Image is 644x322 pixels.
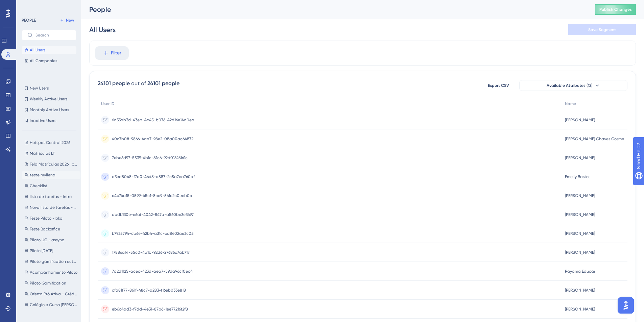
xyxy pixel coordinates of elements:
[30,47,45,53] span: All Users
[22,160,80,168] button: Tela Matrículas 2026 liberada!
[22,290,80,298] button: Oferta Pró Ativa - Crédito
[89,25,116,34] div: All Users
[22,84,76,92] button: New Users
[30,270,77,275] span: Acompanhamento Piloto
[22,257,80,266] button: Piloto gamification out/24
[30,259,78,264] span: Piloto gamification out/24
[30,162,78,167] span: Tela Matrículas 2026 liberada!
[112,174,195,179] span: a3ed8048-f7a0-46d8-a887-2c5a7ea760af
[98,79,130,88] div: 24101 people
[66,18,74,23] span: New
[22,214,80,222] button: Teste Piloto - bko
[112,306,188,312] span: eb6c4ad3-f7dd-4e31-87b6-1ee77216f2f8
[22,139,80,147] button: Hotspot Central 2026
[35,33,71,38] input: Search
[30,302,78,307] span: Colégio e Curso [PERSON_NAME] - PB
[30,237,64,243] span: Piloto UG - assync
[112,117,194,123] span: 6d33ab3d-43eb-4c45-b076-42d16e14d0ea
[112,193,192,198] span: c4b74a15-0599-45c1-8ce9-561c2c0eeb0c
[22,193,80,201] button: lista de tarefas - intro
[30,291,78,297] span: Oferta Pró Ativa - Crédito
[30,248,53,253] span: Piloto [DATE]
[30,107,69,113] span: Monthly Active Users
[565,155,595,160] span: [PERSON_NAME]
[30,172,55,178] span: teste myllena
[616,295,636,316] iframe: UserGuiding AI Assistant Launcher
[547,83,593,88] span: Available Attributes (12)
[112,155,188,160] span: 7ebe6d97-5539-4b1c-81c6-92d01626161c
[22,236,80,244] button: Piloto UG - assync
[22,106,76,114] button: Monthly Active Users
[22,149,80,157] button: Matrículas LT
[112,212,194,217] span: abdb130e-e6af-4042-847a-a560be3e3697
[565,231,595,236] span: [PERSON_NAME]
[111,49,121,57] span: Filter
[30,194,72,199] span: lista de tarefas - intro
[30,85,49,91] span: New Users
[147,79,180,88] div: 24101 people
[599,7,632,12] span: Publish Changes
[22,171,80,179] button: teste myllena
[22,225,80,233] button: Teste Backoffice
[30,96,67,102] span: Weekly Active Users
[565,136,624,142] span: [PERSON_NAME] Chaves Cosme
[30,205,78,210] span: Nova lista de tarefas - bko
[565,174,590,179] span: Emelly Bastos
[30,140,70,145] span: Hotspot Central 2026
[30,226,60,232] span: Teste Backoffice
[588,27,616,32] span: Save Segment
[30,58,57,64] span: All Companies
[22,268,80,276] button: Acompanhamento Piloto
[22,301,80,309] button: Colégio e Curso [PERSON_NAME] - PB
[30,151,55,156] span: Matrículas LT
[565,101,576,106] span: Name
[112,231,194,236] span: b7935794-cb6e-42b4-a31c-cd8402ae3c05
[22,18,36,23] div: PEOPLE
[22,117,76,125] button: Inactive Users
[22,203,80,212] button: Nova lista de tarefas - bko
[22,95,76,103] button: Weekly Active Users
[30,280,66,286] span: Piloto Gamification
[565,250,595,255] span: [PERSON_NAME]
[22,57,76,65] button: All Companies
[595,4,636,15] button: Publish Changes
[112,136,193,142] span: 40c7b0ff-9866-4aa7-98e2-08a00ac64872
[565,269,595,274] span: Rayama Educar
[568,24,636,35] button: Save Segment
[30,118,56,123] span: Inactive Users
[488,83,509,88] span: Export CSV
[565,306,595,312] span: [PERSON_NAME]
[95,46,129,60] button: Filter
[30,183,47,189] span: Checklist
[565,193,595,198] span: [PERSON_NAME]
[22,247,80,255] button: Piloto [DATE]
[565,288,595,293] span: [PERSON_NAME]
[16,2,42,10] span: Need Help?
[30,216,62,221] span: Teste Piloto - bko
[22,182,80,190] button: Checklist
[89,5,578,14] div: People
[481,80,515,91] button: Export CSV
[565,117,595,123] span: [PERSON_NAME]
[112,269,193,274] span: 7d2d1f25-acec-423d-aea7-59da96cf0ec4
[131,79,146,88] div: out of
[112,250,190,255] span: 17886af4-55c0-4a1b-92d6-27686c7ab717
[112,288,186,293] span: cfa81f77-861f-48c7-a283-f16eb033e818
[101,101,115,106] span: User ID
[22,46,76,54] button: All Users
[565,212,595,217] span: [PERSON_NAME]
[57,16,76,24] button: New
[22,279,80,287] button: Piloto Gamification
[519,80,627,91] button: Available Attributes (12)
